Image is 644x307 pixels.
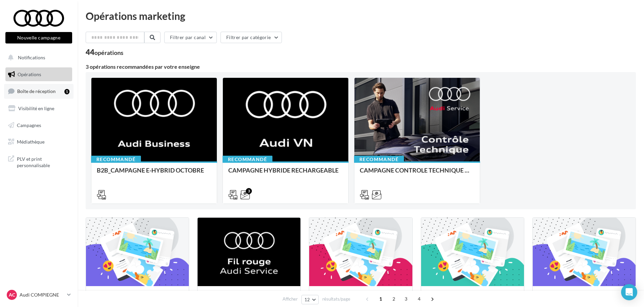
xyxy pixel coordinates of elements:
span: Campagnes [17,122,41,128]
div: Open Intercom Messenger [621,284,637,300]
a: PLV et print personnalisable [4,152,74,172]
span: Afficher [283,296,298,302]
span: Opérations [18,71,41,77]
div: B2B_CAMPAGNE E-HYBRID OCTOBRE [97,167,211,180]
div: Recommandé [91,156,141,163]
span: Notifications [18,55,45,60]
button: Notifications [4,51,71,65]
p: Audi COMPIEGNE [20,291,64,298]
span: PLV et print personnalisable [17,154,69,169]
span: 3 [401,294,411,304]
span: résultats/page [322,296,350,302]
a: Médiathèque [4,135,74,149]
div: CAMPAGNE CONTROLE TECHNIQUE 25€ OCTOBRE [360,167,474,180]
span: Visibilité en ligne [18,105,54,111]
div: 3 [246,188,252,194]
div: Recommandé [354,156,404,163]
div: 44 [86,49,123,56]
span: 2 [388,294,399,304]
button: Nouvelle campagne [5,32,72,43]
div: 3 opérations recommandées par votre enseigne [86,64,636,69]
a: Boîte de réception1 [4,84,74,98]
div: 1 [64,89,69,94]
a: Opérations [4,67,74,82]
span: AC [9,291,15,298]
div: Recommandé [223,156,272,163]
div: opérations [94,50,123,56]
span: 1 [375,294,386,304]
button: Filtrer par canal [164,32,217,43]
span: Boîte de réception [17,88,56,94]
div: CAMPAGNE HYBRIDE RECHARGEABLE [228,167,343,180]
button: 12 [301,295,319,304]
span: 4 [414,294,425,304]
a: AC Audi COMPIEGNE [5,288,72,301]
button: Filtrer par catégorie [221,32,282,43]
a: Campagnes [4,118,74,132]
span: Médiathèque [17,139,45,145]
span: 12 [304,297,310,302]
div: Opérations marketing [86,11,636,21]
a: Visibilité en ligne [4,101,74,116]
